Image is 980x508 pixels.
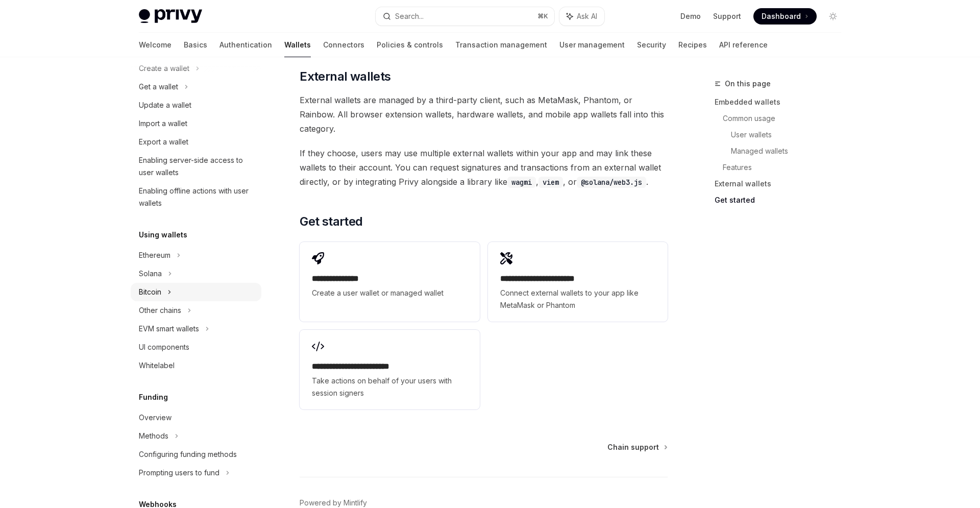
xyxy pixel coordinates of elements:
a: Connectors [323,33,364,57]
div: Configuring funding methods [139,448,237,461]
span: Take actions on behalf of your users with session signers [312,375,467,399]
h5: Funding [139,391,168,403]
a: User management [559,33,625,57]
span: Create a user wallet or managed wallet [312,287,467,299]
a: Dashboard [753,8,817,25]
div: Update a wallet [139,99,191,111]
a: Welcome [139,33,171,57]
a: Chain support [607,442,667,452]
a: Update a wallet [131,96,261,114]
button: Ask AI [559,7,604,26]
div: Enabling offline actions with user wallets [139,185,255,209]
a: API reference [719,33,768,57]
a: Demo [680,11,701,21]
div: Get a wallet [139,81,178,93]
a: UI components [131,338,261,356]
code: viem [538,177,563,188]
div: Search... [395,10,424,22]
a: Recipes [678,33,707,57]
a: Enabling server-side access to user wallets [131,151,261,182]
a: Wallets [284,33,311,57]
span: Chain support [607,442,659,452]
span: Ask AI [577,11,597,21]
code: @solana/web3.js [577,177,646,188]
span: On this page [725,78,771,90]
div: Import a wallet [139,117,187,130]
span: Connect external wallets to your app like MetaMask or Phantom [500,287,655,311]
button: Search...⌘K [376,7,554,26]
span: External wallets [300,68,390,85]
div: Enabling server-side access to user wallets [139,154,255,179]
a: Common usage [723,110,849,127]
a: Transaction management [455,33,547,57]
a: Support [713,11,741,21]
div: Solana [139,268,162,280]
div: Prompting users to fund [139,467,219,479]
a: User wallets [731,127,849,143]
span: ⌘ K [537,12,548,20]
a: Configuring funding methods [131,445,261,464]
a: Enabling offline actions with user wallets [131,182,261,212]
a: Get started [715,192,849,208]
span: If they choose, users may use multiple external wallets within your app and may link these wallet... [300,146,668,189]
div: Overview [139,412,171,424]
div: Methods [139,430,168,442]
div: Other chains [139,304,181,317]
a: External wallets [715,176,849,192]
span: Dashboard [762,11,801,21]
a: Features [723,159,849,176]
a: Policies & controls [377,33,443,57]
h5: Using wallets [139,229,187,241]
code: wagmi [507,177,536,188]
img: light logo [139,9,202,23]
a: Basics [184,33,207,57]
a: Overview [131,408,261,427]
div: EVM smart wallets [139,323,199,335]
a: Powered by Mintlify [300,498,367,508]
div: Export a wallet [139,136,188,148]
div: Ethereum [139,249,170,261]
div: Bitcoin [139,286,161,298]
a: Import a wallet [131,114,261,133]
span: External wallets are managed by a third-party client, such as MetaMask, Phantom, or Rainbow. All ... [300,93,668,136]
a: Security [637,33,666,57]
a: Embedded wallets [715,94,849,110]
div: UI components [139,341,189,353]
button: Toggle dark mode [825,8,841,25]
a: Authentication [219,33,272,57]
span: Get started [300,213,362,230]
a: Whitelabel [131,356,261,375]
a: Export a wallet [131,133,261,151]
div: Whitelabel [139,359,175,372]
a: Managed wallets [731,143,849,159]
